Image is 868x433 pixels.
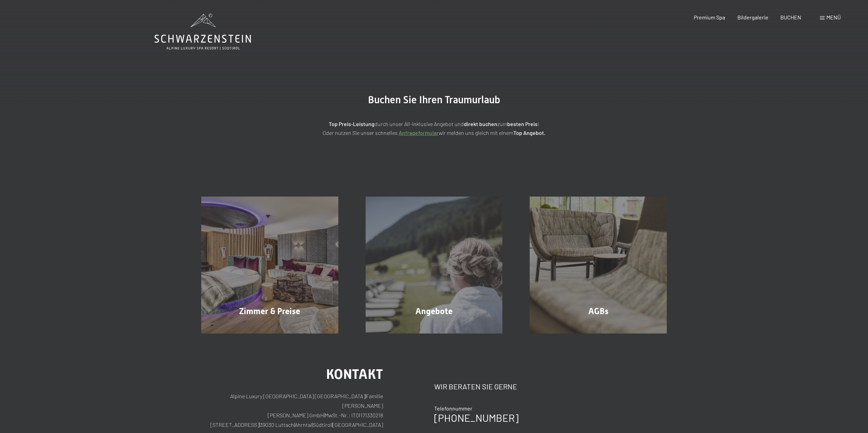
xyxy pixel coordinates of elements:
[513,129,545,136] strong: Top Angebot.
[326,366,383,382] span: Kontakt
[329,121,374,127] strong: Top Preis-Leistung
[332,421,333,428] span: |
[434,405,472,412] span: Telefonnummer
[434,412,518,424] a: [PHONE_NUMBER]
[239,306,300,316] span: Zimmer & Preise
[588,306,608,316] span: AGBs
[694,14,725,20] a: Premium Spa
[780,14,801,20] a: BUCHEN
[312,421,313,428] span: |
[352,197,516,334] a: Buchung Angebote
[434,382,517,391] span: Wir beraten Sie gerne
[201,391,383,430] p: Alpine Luxury [GEOGRAPHIC_DATA] [GEOGRAPHIC_DATA] Familie [PERSON_NAME] [PERSON_NAME] GmbH MwSt.-...
[826,14,841,20] span: Menü
[294,421,295,428] span: |
[415,306,453,316] span: Angebote
[365,393,366,399] span: |
[507,121,538,127] strong: besten Preis
[464,121,497,127] strong: direkt buchen
[188,197,352,334] a: Buchung Zimmer & Preise
[737,14,768,20] a: Bildergalerie
[368,94,500,106] span: Buchen Sie Ihren Traumurlaub
[259,421,260,428] span: |
[399,129,439,136] a: Anfrageformular
[264,120,605,137] p: durch unser All-inklusive Angebot und zum ! Oder nutzen Sie unser schnelles wir melden uns gleich...
[516,197,680,334] a: Buchung AGBs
